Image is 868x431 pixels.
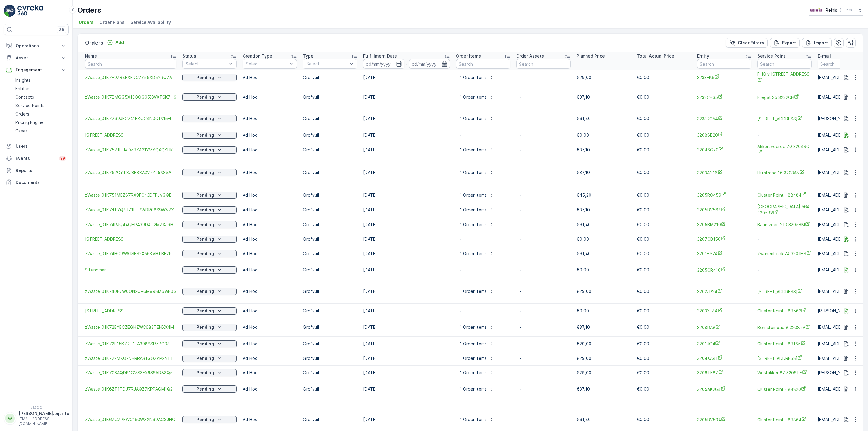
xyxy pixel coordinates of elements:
a: Baarsveen 210 3205BM [757,221,812,228]
input: dd/mm/yyyy [409,59,450,69]
a: Contacts [13,93,69,101]
span: 3202JP24 [697,288,751,295]
input: Search [697,59,751,69]
span: 3232CH35 [697,94,751,100]
button: Reinis(+02:00) [809,5,863,16]
p: 1 Order Items [460,74,487,81]
td: [DATE] [360,157,453,188]
button: 1 Order Items [456,190,498,200]
p: Grofvuil [303,94,357,100]
button: 1 Order Items [456,353,498,363]
a: zWaste_01K7571EFMDZ8X421YMYQXQKHK [85,147,176,153]
p: Pending [197,170,214,176]
p: Pending [197,236,214,242]
a: zWaste_01K752GYTSJ8F8SA3VPZJ5X8SA [85,170,176,176]
input: Search [516,59,571,69]
button: 1 Order Items [456,415,498,424]
td: [DATE] [360,109,453,128]
p: Events [16,155,55,161]
td: [DATE] [360,128,453,142]
a: Zwanenhoek 74 3201HS [757,250,812,257]
a: zWaste_01K7BMGQ5X13GGG95XWXTSK7H6 [85,94,176,100]
a: 3205BV564 [697,207,751,213]
p: 1 Order Items [460,94,487,100]
a: 3201JG4 [697,341,751,347]
button: Pending [182,206,237,214]
td: [DATE] [360,261,453,279]
p: Ad Hoc [243,74,297,81]
p: ( +02:00 ) [840,8,855,13]
a: 3201HS74 [697,250,751,257]
td: [DATE] [360,217,453,232]
a: 3204XA41 [697,355,751,361]
input: dd/mm/yyyy [363,59,404,69]
p: Pending [197,207,214,213]
p: Total Actual Price [637,53,674,59]
button: Pending [182,324,237,331]
p: Creation Type [243,53,272,59]
a: zWaste_01K740E7W6QN2QR6M99SM5WF05 [85,288,176,294]
span: Cluster Point - 88820 [757,386,812,392]
input: Search [456,59,510,69]
a: Narcisstraat 24 3202JP [757,288,812,295]
a: donaulaan 156 [85,236,176,242]
input: Search [757,59,812,69]
button: 1 Order Items [456,114,498,123]
a: Cluster Point - 88562 [757,308,812,314]
p: Pending [197,132,214,138]
button: Pending [182,236,237,243]
p: Cases [15,128,28,134]
a: Kometenstraat 41 3204XA [757,355,812,361]
p: Entity [697,53,709,59]
p: Pending [197,116,214,122]
td: [DATE] [360,85,453,109]
span: €0,00 [637,116,649,121]
p: Order Items [456,53,481,59]
span: Hulstrand 16 3203AN [757,170,812,176]
p: Ad Hoc [243,94,297,100]
a: zWaste_01K6ZT1TDJ7RJAQZ7KPPAGM1Q2 [85,386,176,392]
span: €29,00 [577,75,591,80]
a: 3205AK264 [697,386,751,392]
p: Pending [197,417,214,423]
a: Cases [13,127,69,135]
span: [STREET_ADDRESS] [757,288,812,295]
p: Orders [15,111,29,117]
p: Service Points [15,103,45,109]
a: Cluster Point - 88864 [757,417,812,423]
a: S Landman [85,267,176,273]
button: 1 Order Items [456,339,498,349]
p: [PERSON_NAME].bijzitter [19,410,71,417]
p: Ad Hoc [243,132,297,138]
p: Pending [197,74,214,81]
p: 1 Order Items [460,251,487,257]
span: 3207CB156 [697,236,751,242]
a: Events99 [4,152,69,164]
p: Pending [197,94,214,100]
button: 1 Order Items [456,249,498,258]
a: Baarsveen 564 3205BV [757,204,812,216]
span: 3233EK6 [697,74,751,81]
a: zWaste_01K72EYECZEGHZWC683TEHXX4M [85,324,176,330]
span: 3203XE4A [697,308,751,314]
a: FHG v Itersonlaan 6 3233EK [757,71,812,84]
p: Select [186,61,227,67]
a: zWaste_01K6ZGZPEWC160WXXN69AGSJHC [85,417,176,423]
span: [GEOGRAPHIC_DATA] 564 3205BV [757,204,812,216]
span: [STREET_ADDRESS] [85,236,176,242]
p: ⌘B [58,27,64,32]
p: 1 Order Items [460,386,487,392]
p: Documents [16,179,66,185]
span: Westakker 87 3206TE [757,369,812,376]
span: [STREET_ADDRESS] [757,116,812,122]
span: zWaste_01K72E15K7RT1EA398YSR7PG03 [85,341,176,347]
a: zWaste_01K751MEZS7RX9FC43DFPJVQQE [85,192,176,198]
button: Pending [182,266,237,274]
img: logo [4,5,16,17]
